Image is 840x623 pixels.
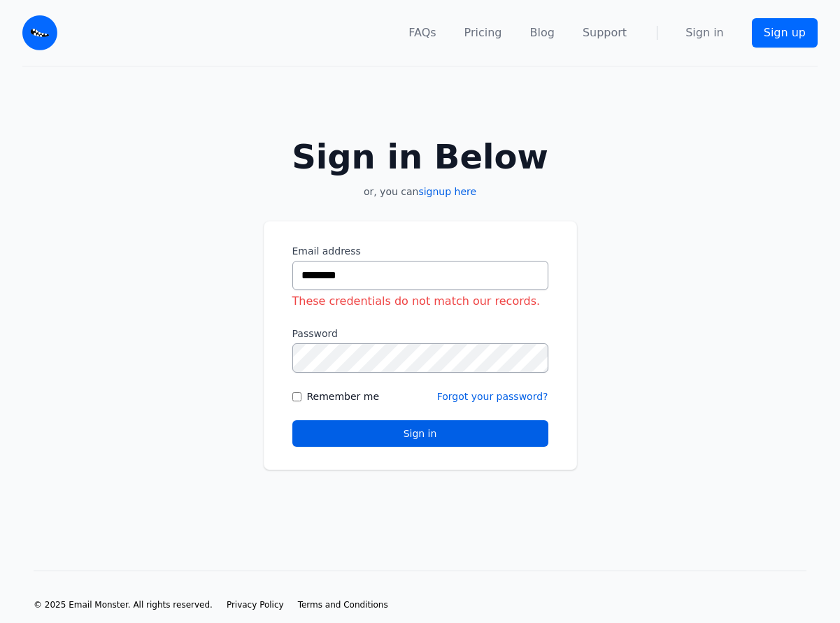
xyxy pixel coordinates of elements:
[34,599,213,610] li: © 2025 Email Monster. All rights reserved.
[437,391,548,402] a: Forgot your password?
[464,24,502,41] a: Pricing
[292,327,548,341] label: Password
[264,140,577,173] h2: Sign in Below
[227,600,284,610] span: Privacy Policy
[307,389,380,403] label: Remember me
[418,186,476,197] a: signup here
[22,15,57,50] img: Email Monster
[292,293,548,310] div: These credentials do not match our records.
[298,600,388,610] span: Terms and Conditions
[583,24,627,41] a: Support
[530,24,555,41] a: Blog
[264,185,577,199] p: or, you can
[227,599,284,610] a: Privacy Policy
[685,24,724,41] a: Sign in
[292,420,548,447] button: Sign in
[408,24,436,41] a: FAQs
[298,599,388,610] a: Terms and Conditions
[292,244,548,258] label: Email address
[752,18,818,48] a: Sign up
